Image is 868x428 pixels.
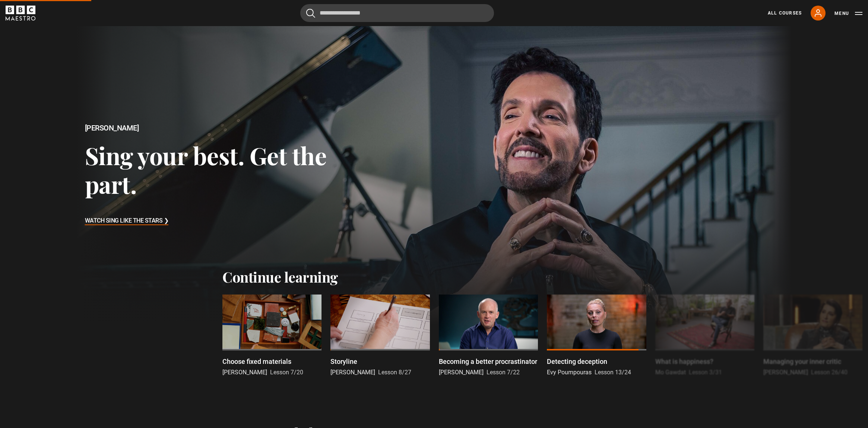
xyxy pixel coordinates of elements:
[330,295,430,377] a: Storyline [PERSON_NAME] Lesson 8/27
[378,369,411,376] span: Lesson 8/27
[222,356,291,366] p: Choose fixed materials
[222,369,267,376] span: [PERSON_NAME]
[439,356,537,366] p: Becoming a better procrastinator
[439,295,538,377] a: Becoming a better procrastinator [PERSON_NAME] Lesson 7/22
[330,369,375,376] span: [PERSON_NAME]
[6,6,35,21] svg: BBC Maestro
[768,10,802,16] a: All Courses
[763,356,841,366] p: Managing your inner critic
[330,356,357,366] p: Storyline
[655,369,686,376] span: Mo Gawdat
[763,295,862,377] a: Managing your inner critic [PERSON_NAME] Lesson 26/40
[547,369,592,376] span: Evy Poumpouras
[689,369,722,376] span: Lesson 3/31
[270,369,303,376] span: Lesson 7/20
[85,141,363,199] h3: Sing your best. Get the part.
[76,26,792,324] a: [PERSON_NAME] Sing your best. Get the part. Watch Sing Like the Stars ❯
[763,369,808,376] span: [PERSON_NAME]
[300,4,494,22] input: Search
[439,369,484,376] span: [PERSON_NAME]
[834,10,862,17] button: Toggle navigation
[595,369,631,376] span: Lesson 13/24
[222,268,646,286] h2: Continue learning
[85,215,169,227] h3: Watch Sing Like the Stars ❯
[655,356,713,366] p: What is happiness?
[85,124,363,132] h2: [PERSON_NAME]
[655,295,754,377] a: What is happiness? Mo Gawdat Lesson 3/31
[487,369,520,376] span: Lesson 7/22
[547,356,607,366] p: Detecting deception
[547,295,646,377] a: Detecting deception Evy Poumpouras Lesson 13/24
[811,369,848,376] span: Lesson 26/40
[222,295,321,377] a: Choose fixed materials [PERSON_NAME] Lesson 7/20
[306,9,315,18] button: Submit the search query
